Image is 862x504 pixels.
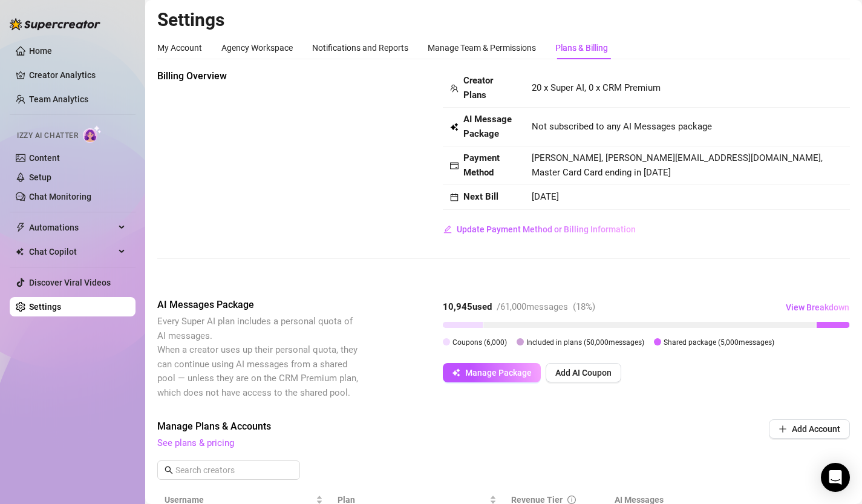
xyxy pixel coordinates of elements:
strong: AI Message Package [463,114,512,139]
a: Setup [29,172,51,182]
img: Chat Copilot [16,247,24,256]
div: Notifications and Reports [312,41,408,54]
span: edit [443,225,452,234]
span: plus [779,425,787,433]
span: Add AI Coupon [555,368,612,378]
button: Add Account [769,419,850,439]
h2: Settings [157,8,850,31]
a: Settings [29,302,61,312]
span: ( 18 %) [573,301,595,312]
a: See plans & pricing [157,437,234,448]
span: 20 x Super AI, 0 x CRM Premium [532,82,661,93]
span: Included in plans ( 50,000 messages) [526,338,644,347]
span: Billing Overview [157,69,361,83]
div: My Account [157,41,202,54]
span: Chat Copilot [29,242,115,261]
strong: Next Bill [463,191,498,202]
strong: Payment Method [463,152,500,178]
img: AI Chatter [83,125,102,143]
span: thunderbolt [16,223,25,232]
span: Coupons ( 6,000 ) [452,338,507,347]
span: View Breakdown [786,303,849,312]
a: Content [29,153,60,163]
img: logo-BBDzfeDw.svg [10,18,100,30]
span: calendar [450,193,459,201]
span: Manage Plans & Accounts [157,419,687,434]
input: Search creators [175,463,283,477]
div: Agency Workspace [221,41,293,54]
span: Add Account [792,424,840,434]
span: AI Messages Package [157,298,361,312]
span: team [450,84,459,93]
button: Update Payment Method or Billing Information [443,220,636,239]
span: Manage Package [465,368,532,378]
button: Manage Package [443,363,541,382]
span: Izzy AI Chatter [17,130,78,142]
span: Automations [29,218,115,237]
div: Plans & Billing [555,41,608,54]
a: Creator Analytics [29,65,126,85]
span: Shared package ( 5,000 messages) [664,338,774,347]
span: credit-card [450,162,459,170]
span: Not subscribed to any AI Messages package [532,120,712,134]
strong: 10,945 used [443,301,492,312]
span: [DATE] [532,191,559,202]
span: Every Super AI plan includes a personal quota of AI messages. When a creator uses up their person... [157,316,358,398]
button: Add AI Coupon [546,363,621,382]
strong: Creator Plans [463,75,493,100]
span: search [165,466,173,474]
span: / 61,000 messages [497,301,568,312]
div: Open Intercom Messenger [821,463,850,492]
span: Update Payment Method or Billing Information [457,224,636,234]
div: Manage Team & Permissions [428,41,536,54]
span: info-circle [567,496,576,504]
a: Chat Monitoring [29,192,91,201]
a: Team Analytics [29,94,88,104]
button: View Breakdown [785,298,850,317]
a: Home [29,46,52,56]
span: [PERSON_NAME], [PERSON_NAME][EMAIL_ADDRESS][DOMAIN_NAME], Master Card Card ending in [DATE] [532,152,823,178]
a: Discover Viral Videos [29,278,111,287]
